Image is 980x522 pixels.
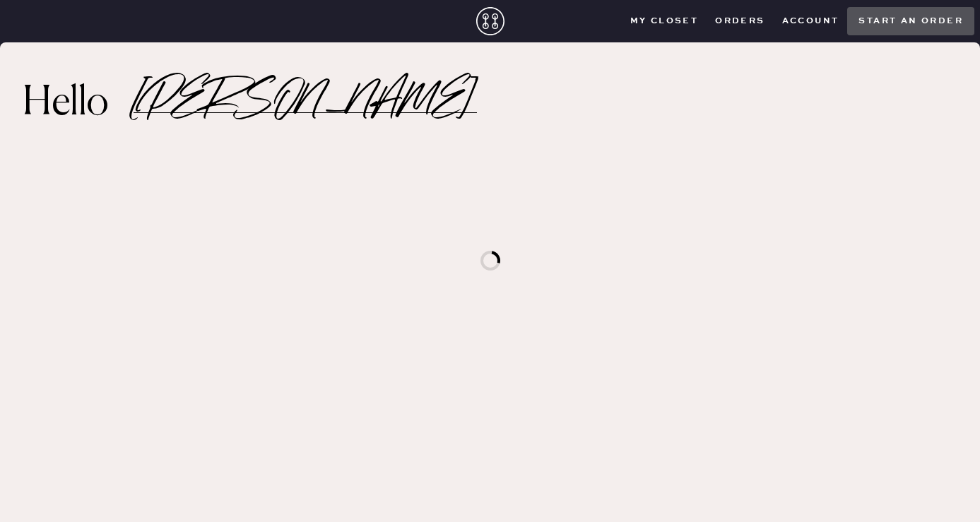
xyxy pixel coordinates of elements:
button: Orders [707,11,773,32]
button: Account [774,11,848,32]
button: My Closet [622,11,707,32]
button: Start an order [847,7,974,35]
h2: [PERSON_NAME] [134,95,477,113]
h2: Hello [23,87,134,121]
